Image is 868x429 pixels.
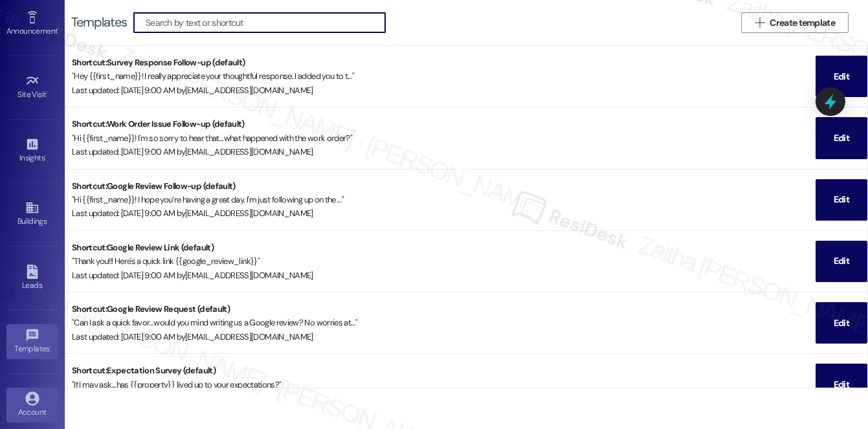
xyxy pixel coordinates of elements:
span: Edit [834,316,849,330]
div: " Can I ask a quick favor...would you mind writing us a Google review? No worries at... " [72,316,816,329]
button: Edit [816,302,867,344]
span: Edit [834,254,849,268]
a: Account [6,388,58,423]
span: • [50,342,52,351]
div: " Hey {{first_name}}! I really appreciate your thoughtful response. I added you to t... " [72,69,816,83]
a: Templates • [6,324,58,359]
span: Create template [770,16,835,30]
div: Templates [71,16,127,29]
a: Buildings [6,197,58,232]
div: Shortcut: Survey Response Follow-up (default) [72,56,816,69]
span: • [47,88,49,97]
div: Last updated: [DATE] 9:00 AM by [EMAIL_ADDRESS][DOMAIN_NAME] [72,269,816,282]
input: Search by text or shortcut [146,14,385,32]
button: Edit [816,179,867,221]
div: " Thank you!!! Here's a quick link {{google_review_link}} " [72,254,816,268]
a: Insights • [6,133,58,168]
div: Shortcut: Google Review Follow-up (default) [72,179,816,193]
button: Edit [816,117,867,159]
a: Leads [6,261,58,296]
div: Last updated: [DATE] 9:00 AM by [EMAIL_ADDRESS][DOMAIN_NAME] [72,206,816,220]
span: Edit [834,131,849,145]
button: Edit [816,241,867,282]
span: • [58,25,60,34]
span: Edit [834,193,849,206]
div: Last updated: [DATE] 9:00 AM by [EMAIL_ADDRESS][DOMAIN_NAME] [72,83,816,97]
span: Edit [834,70,849,83]
div: Shortcut: Google Review Link (default) [72,241,816,254]
div: Last updated: [DATE] 9:00 AM by [EMAIL_ADDRESS][DOMAIN_NAME] [72,145,816,159]
i:  [755,17,764,28]
span: • [45,151,47,160]
button: Create template [741,12,849,33]
div: Last updated: [DATE] 9:00 AM by [EMAIL_ADDRESS][DOMAIN_NAME] [72,330,816,344]
div: " Hi {{first_name}}! I hope you’re having a great day. I'm just following up on the ... " [72,193,816,206]
button: Edit [816,364,867,405]
span: Edit [834,378,849,391]
div: " Hi {{first_name}}! I'm so sorry to hear that...what happened with the work order? " [72,131,816,145]
button: Edit [816,56,867,97]
div: Shortcut: Google Review Request (default) [72,302,816,316]
div: " If I may ask...has {{property}} lived up to your expectations? " [72,378,816,391]
a: Site Visit • [6,70,58,105]
div: Shortcut: Work Order Issue Follow-up (default) [72,117,816,131]
div: Shortcut: Expectation Survey (default) [72,364,816,377]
